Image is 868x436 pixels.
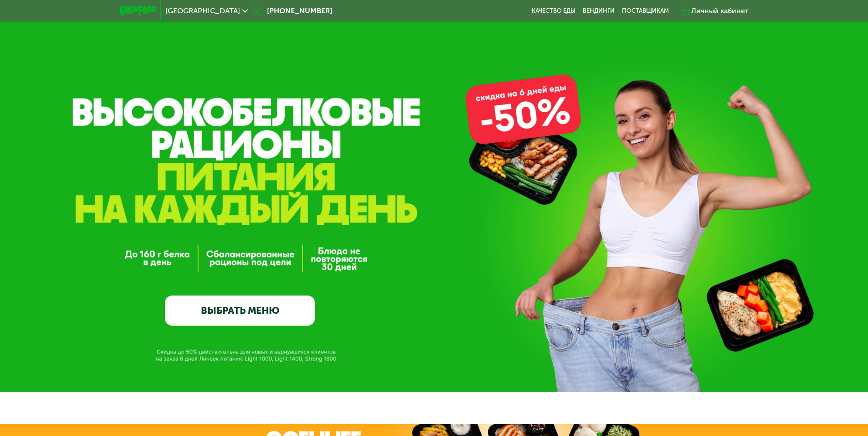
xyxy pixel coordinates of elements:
[252,5,332,16] a: [PHONE_NUMBER]
[165,7,240,15] span: [GEOGRAPHIC_DATA]
[622,7,669,15] div: поставщикам
[691,5,749,16] div: Личный кабинет
[532,7,575,15] a: Качество еды
[583,7,615,15] a: Вендинги
[165,296,315,326] a: ВЫБРАТЬ МЕНЮ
